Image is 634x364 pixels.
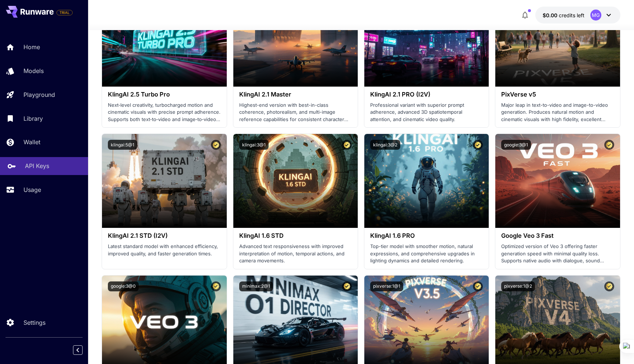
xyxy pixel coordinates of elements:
p: Highest-end version with best-in-class coherence, photorealism, and multi-image reference capabil... [239,102,352,123]
button: Certified Model – Vetted for best performance and includes a commercial license. [211,140,221,150]
span: TRIAL [57,10,72,15]
button: $0.00MG [535,7,620,23]
h3: PixVerse v5 [501,91,614,98]
img: alt [233,134,358,228]
p: API Keys [25,161,49,170]
h3: KlingAI 1.6 PRO [370,232,483,239]
h3: Google Veo 3 Fast [501,232,614,239]
button: google:3@0 [108,281,139,291]
button: Certified Model – Vetted for best performance and includes a commercial license. [473,140,483,150]
button: Certified Model – Vetted for best performance and includes a commercial license. [473,281,483,291]
button: Certified Model – Vetted for best performance and includes a commercial license. [604,140,614,150]
button: google:3@1 [501,140,531,150]
p: Library [23,114,43,123]
div: MG [590,10,601,21]
button: Certified Model – Vetted for best performance and includes a commercial license. [604,281,614,291]
h3: KlingAI 2.5 Turbo Pro [108,91,221,98]
p: Latest standard model with enhanced efficiency, improved quality, and faster generation times. [108,243,221,257]
p: Advanced text responsiveness with improved interpretation of motion, temporal actions, and camera... [239,243,352,265]
img: alt [102,134,226,228]
button: klingai:3@2 [370,140,400,150]
button: klingai:5@1 [108,140,137,150]
button: Certified Model – Vetted for best performance and includes a commercial license. [342,281,352,291]
span: Add your payment card to enable full platform functionality. [57,8,73,17]
h3: KlingAI 2.1 STD (I2V) [108,232,221,239]
p: Settings [23,318,45,327]
img: alt [364,134,489,228]
p: Professional variant with superior prompt adherence, advanced 3D spatiotemporal attention, and ci... [370,102,483,123]
div: $0.00 [543,11,584,19]
p: Home [23,43,40,51]
p: Top-tier model with smoother motion, natural expressions, and comprehensive upgrades in lighting ... [370,243,483,265]
h3: KlingAI 2.1 PRO (I2V) [370,91,483,98]
div: Collapse sidebar [79,343,88,357]
button: Certified Model – Vetted for best performance and includes a commercial license. [342,140,352,150]
span: $0.00 [543,12,559,18]
h3: KlingAI 1.6 STD [239,232,352,239]
img: alt [495,134,620,228]
h3: KlingAI 2.1 Master [239,91,352,98]
p: Wallet [23,138,40,146]
button: pixverse:1@2 [501,281,535,291]
button: pixverse:1@1 [370,281,403,291]
button: minimax:2@1 [239,281,273,291]
button: Collapse sidebar [73,345,83,355]
p: Major leap in text-to-video and image-to-video generation. Produces natural motion and cinematic ... [501,102,614,123]
button: klingai:3@1 [239,140,269,150]
button: Certified Model – Vetted for best performance and includes a commercial license. [211,281,221,291]
span: credits left [559,12,584,18]
p: Next‑level creativity, turbocharged motion and cinematic visuals with precise prompt adherence. S... [108,102,221,123]
p: Usage [23,185,41,194]
p: Playground [23,90,55,99]
p: Models [23,66,44,75]
p: Optimized version of Veo 3 offering faster generation speed with minimal quality loss. Supports n... [501,243,614,265]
